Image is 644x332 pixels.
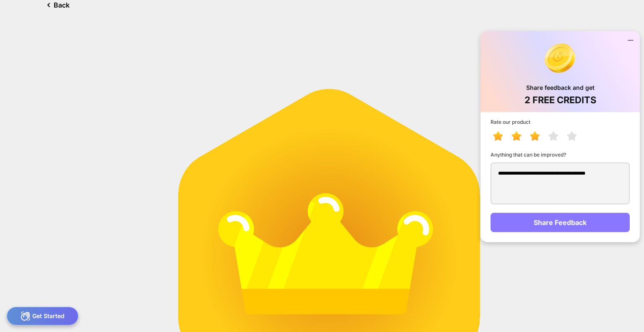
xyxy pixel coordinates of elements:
div: Share feedback and get [526,84,595,91]
div: Anything that can be improved? [491,152,630,158]
div: Rate our product [491,119,630,125]
div: Get Started [7,307,78,325]
div: 2 FREE CREDITS [525,94,596,105]
div: Share Feedback [491,213,630,232]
